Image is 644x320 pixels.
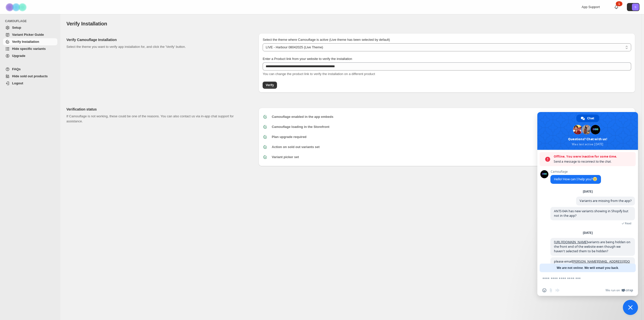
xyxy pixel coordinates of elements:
[5,19,58,23] span: CAMOUFLAGE
[554,259,630,268] span: please email
[12,74,48,78] span: Hide sold out products
[606,288,620,292] span: We run on
[66,44,251,49] p: Select the theme you want to verify app installation for, and click the 'Verify' button.
[272,155,299,159] b: Variant picker set
[587,115,594,122] span: Chat
[3,38,57,45] a: Verify Installation
[272,145,319,149] b: Action on sold out variants set
[12,67,21,71] span: FAQs
[554,209,628,218] span: ANTI-04A has new variants showing in Shopify but not in the app?
[554,240,630,253] span: variants are being hidden on the front end of the website even though we haven't selected them to...
[623,300,638,315] a: Close chat
[554,154,633,159] span: Offline. You were inactive for some time.
[616,1,622,6] div: 1
[3,80,57,87] a: Logout
[12,40,39,44] span: Verify Installation
[606,288,633,292] a: We run onCrisp
[554,177,597,181] span: Hello! How can I help you?
[542,288,546,292] span: Insert an emoji
[554,159,633,164] span: Send a message to reconnect to the chat.
[583,190,593,193] div: [DATE]
[3,73,57,80] a: Hide sold out products
[3,31,57,38] a: Variant Picker Guide
[627,3,639,11] button: Avatar with initials S
[580,199,631,203] span: Variants are missing from the app?
[263,82,277,89] button: Verify
[625,222,631,225] span: Read
[554,240,588,244] a: [URL][DOMAIN_NAME]
[3,66,57,73] a: FAQs
[554,259,630,268] a: [PERSON_NAME][EMAIL_ADDRESS][DOMAIN_NAME]
[266,83,274,87] span: Verify
[272,135,306,139] b: Plan upgrade required
[272,125,329,129] b: Camouflage loading in the Storefront
[3,45,57,52] a: Hide specific variants
[12,81,23,85] span: Logout
[583,231,593,234] div: [DATE]
[614,5,619,10] a: 1
[4,0,29,14] img: Camouflage
[557,264,619,272] span: We are not online. We will email you back.
[12,47,46,51] span: Hide specific variants
[272,115,333,119] b: Camouflage enabled in the app embeds
[263,38,390,42] span: Select the theme where Camouflage is active (Live theme has been selected by default)
[542,272,623,285] textarea: Compose your message...
[632,4,639,11] span: Avatar with initials S
[3,52,57,59] a: Upgrade
[66,21,107,26] span: Verify Installation
[66,107,251,112] h2: Verification status
[263,57,352,61] span: Enter a Product link from your website to verify the installation
[3,24,57,31] a: Setup
[634,6,636,9] text: S
[12,33,44,37] span: Variant Picker Guide
[66,114,251,124] p: If Camouflage is not working, these could be one of the reasons. You can also contact us via in-a...
[582,5,600,9] span: App Support
[66,37,251,42] h2: Verify Camouflage Installation
[12,26,21,29] span: Setup
[550,170,601,173] span: Camouflage
[12,54,25,58] span: Upgrade
[576,115,599,122] a: Chat
[626,288,633,292] span: Crisp
[263,72,375,76] span: You can change the product link to verify the installation on a different product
